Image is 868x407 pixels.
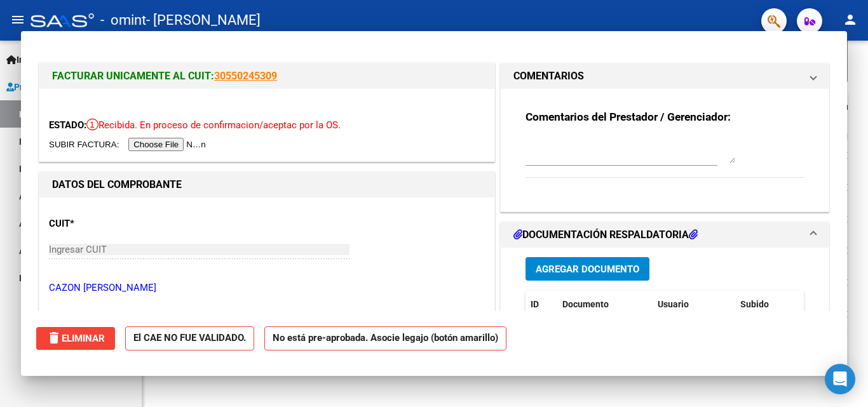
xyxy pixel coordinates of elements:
[740,299,769,309] span: Subido
[501,89,829,211] div: COMENTARIOS
[6,80,122,94] span: Prestadores / Proveedores
[513,69,584,84] h1: COMENTARIOS
[799,291,862,318] datatable-header-cell: Acción
[843,12,858,27] mat-icon: person
[46,333,105,344] span: Eliminar
[46,330,62,345] mat-icon: delete
[214,70,277,82] a: 30550245309
[49,119,86,131] span: ESTADO:
[557,291,653,318] datatable-header-cell: Documento
[825,364,855,394] div: Open Intercom Messenger
[10,12,25,27] mat-icon: menu
[125,326,254,351] strong: El CAE NO FUE VALIDADO.
[6,53,39,67] span: Inicio
[531,299,539,309] span: ID
[49,217,180,231] p: CUIT
[735,291,799,318] datatable-header-cell: Subido
[501,63,829,89] mat-expansion-panel-header: COMENTARIOS
[526,291,557,318] datatable-header-cell: ID
[536,264,639,275] span: Agregar Documento
[562,299,609,309] span: Documento
[52,70,214,82] span: FACTURAR UNICAMENTE AL CUIT:
[501,222,829,248] mat-expansion-panel-header: DOCUMENTACIÓN RESPALDATORIA
[513,227,698,243] h1: DOCUMENTACIÓN RESPALDATORIA
[658,299,689,309] span: Usuario
[100,6,146,34] span: - omint
[36,327,115,350] button: Eliminar
[49,281,485,295] p: CAZON [PERSON_NAME]
[653,291,735,318] datatable-header-cell: Usuario
[526,110,731,123] strong: Comentarios del Prestador / Gerenciador:
[264,326,506,351] strong: No está pre-aprobada. Asocie legajo (botón amarillo)
[86,119,341,131] span: Recibida. En proceso de confirmacion/aceptac por la OS.
[146,6,261,34] span: - [PERSON_NAME]
[52,178,182,190] strong: DATOS DEL COMPROBANTE
[526,257,649,281] button: Agregar Documento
